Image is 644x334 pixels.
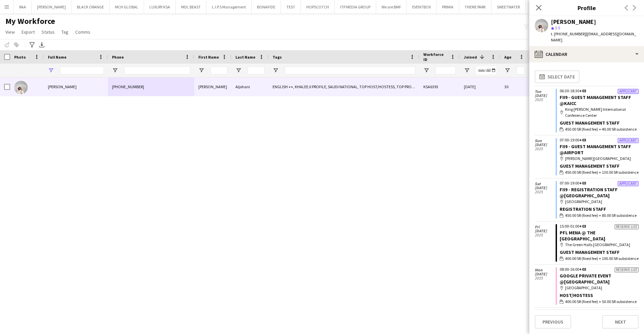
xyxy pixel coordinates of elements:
[14,0,32,13] button: RAA
[108,77,194,96] div: [PHONE_NUMBER]
[14,81,28,94] img: Anas Aljohani
[526,0,566,13] button: THE LACE CHECK
[615,267,639,272] div: Reserve list
[19,28,37,36] a: Export
[285,66,415,74] input: Tags Filter Input
[560,242,639,248] div: The Green Halls [GEOGRAPHIC_DATA]
[3,28,18,36] a: View
[5,16,55,26] span: My Workforce
[618,181,639,186] div: Applicant
[73,28,93,36] a: Comms
[39,28,57,36] a: Status
[231,77,269,96] div: Aljohani
[535,272,556,276] span: [DATE]
[436,66,456,74] input: Workforce ID Filter Input
[535,98,556,102] span: 2025
[252,0,281,13] button: BONAFIDE
[551,31,636,42] span: | [EMAIL_ADDRESS][DOMAIN_NAME]
[579,137,586,142] span: +03
[48,55,66,60] span: Full Name
[560,206,639,212] div: Registration Staff
[560,89,639,93] div: 06:30-18:30
[516,66,525,74] input: Age Filter Input
[269,77,419,96] div: ENGLISH ++, KHALEEJI PROFILE, SAUDI NATIONAL, TOP HOST/HOSTESS, TOP PROMOTER, TOP SUPERVISOR, TOP...
[176,0,206,13] button: MDL BEAST
[602,315,639,329] button: Next
[529,77,562,96] div: 3.5
[529,3,644,12] h3: Profile
[579,224,586,229] span: +03
[41,29,55,35] span: Status
[273,55,282,60] span: Tags
[560,199,639,205] div: [GEOGRAPHIC_DATA]
[560,187,618,199] a: FII9 - REGISTRATION STAFF @[GEOGRAPHIC_DATA]
[560,163,639,169] div: Guest Management Staff
[535,229,556,233] span: [DATE]
[535,70,580,83] button: Select date
[565,169,639,175] span: 450.00 SR (fixed fee) + 130.00 SR subsistence
[535,233,556,237] span: 2025
[206,0,252,13] button: L.I.P.S Management
[194,77,231,96] div: [PERSON_NAME]
[235,67,242,73] button: Open Filter Menu
[423,67,429,73] button: Open Filter Menu
[248,66,264,74] input: Last Name Filter Input
[60,66,104,74] input: Full Name Filter Input
[615,224,639,229] div: Reserve list
[535,90,556,94] span: Tue
[48,67,54,73] button: Open Filter Menu
[560,106,639,119] div: King [PERSON_NAME] International Conference Center
[376,0,407,13] button: We are BMF
[144,0,176,13] button: LUXURY KSA
[38,41,46,49] app-action-btn: Export XLSX
[535,139,556,143] span: Sun
[335,0,376,13] button: ITP MEDIA GROUP
[500,77,529,96] div: 30
[565,212,637,219] span: 450.00 SR (fixed fee) + 80.00 SR subsistence
[72,0,110,13] button: BLACK ORANGE
[535,147,556,151] span: 2025
[560,181,639,185] div: 07:00-19:00
[273,67,279,73] button: Open Filter Menu
[535,143,556,147] span: [DATE]
[560,230,605,242] a: PFL MENA @ THE [GEOGRAPHIC_DATA]
[48,84,77,89] span: [PERSON_NAME]
[560,224,639,228] div: 15:00-01:00
[551,31,586,36] span: t. [PHONE_NUMBER]
[560,138,639,142] div: 07:00-19:00
[560,249,639,255] div: Guest Management Staff
[198,55,219,60] span: First Name
[423,52,448,62] span: Workforce ID
[14,55,26,60] span: Photo
[529,46,644,62] div: Calendar
[535,276,556,280] span: 2025
[579,88,586,93] span: +03
[618,89,639,94] div: Applicant
[560,273,611,285] a: GOOGLE PRIVATE EVENT @[GEOGRAPHIC_DATA]
[618,138,639,143] div: Applicant
[59,28,71,36] a: Tag
[560,292,639,298] div: Host/Hostess
[560,120,639,126] div: Guest Management Staff
[124,66,190,74] input: Phone Filter Input
[5,29,15,35] span: View
[565,126,637,132] span: 450.00 SR (fixed fee) + 40.00 SR subsistence
[437,0,459,13] button: PRIMIA
[419,77,460,96] div: KSA6393
[535,268,556,272] span: Mon
[407,0,437,13] button: EVENTBOX
[579,180,586,186] span: +03
[551,19,596,25] div: [PERSON_NAME]
[460,77,500,96] div: [DATE]
[110,0,144,13] button: MCH GLOBAL
[75,29,90,35] span: Comms
[235,55,255,60] span: Last Name
[61,29,68,35] span: Tag
[112,55,124,60] span: Phone
[579,267,586,272] span: +03
[464,67,470,73] button: Open Filter Menu
[476,66,496,74] input: Joined Filter Input
[112,67,118,73] button: Open Filter Menu
[560,94,631,106] a: FII9 - GUEST MANAGEMENT STAFF @KAICC
[565,256,639,262] span: 400.00 SR (fixed fee) + 100.00 SR subsistence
